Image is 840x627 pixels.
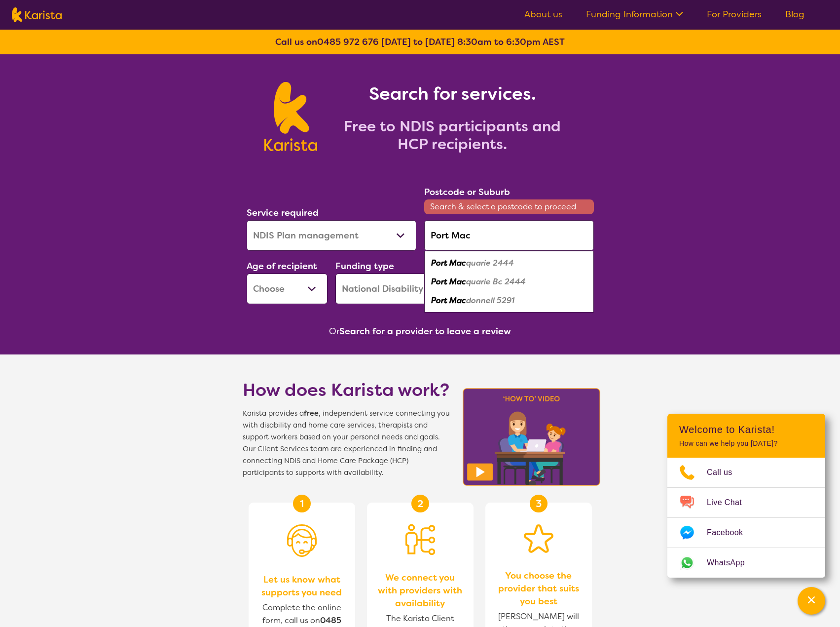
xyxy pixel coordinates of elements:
a: Blog [785,8,804,20]
img: Star icon [524,524,553,553]
span: We connect you with providers with availability [377,571,464,610]
label: Funding type [335,260,394,272]
b: Call us on [DATE] to [DATE] 8:30am to 6:30pm AEST [275,36,565,48]
span: Or [329,324,339,339]
img: Person with headset icon [287,524,317,557]
div: Port Macquarie 2444 [429,254,589,273]
div: Port Macdonnell 5291 [429,291,589,310]
input: Type [424,220,594,251]
a: For Providers [707,8,762,20]
ul: Choose channel [667,458,825,578]
em: quarie 2444 [466,258,514,268]
div: Channel Menu [667,414,825,578]
span: Call us [707,465,744,480]
b: free [304,409,319,418]
em: quarie Bc 2444 [466,276,526,287]
div: Port Macquarie Bc 2444 [429,273,589,291]
label: Service required [247,207,319,219]
em: donnell 5291 [466,295,514,306]
em: Port Mac [431,276,466,287]
h1: How does Karista work? [243,378,450,402]
h1: Search for services. [329,82,576,106]
img: Karista logo [12,7,62,22]
span: You choose the provider that suits you best [495,569,582,608]
img: Karista logo [264,82,317,151]
img: Person being matched to services icon [405,524,435,555]
em: Port Mac [431,295,466,306]
p: How can we help you [DATE]? [679,439,813,448]
a: 0485 972 676 [317,36,379,48]
button: Search for a provider to leave a review [339,324,511,339]
span: Let us know what supports you need [258,573,345,599]
span: Karista provides a , independent service connecting you with disability and home care services, t... [243,408,450,479]
img: Karista video [460,385,604,489]
div: 1 [293,495,311,512]
span: Facebook [707,525,755,540]
a: About us [524,8,562,20]
h2: Free to NDIS participants and HCP recipients. [329,118,576,153]
span: Search & select a postcode to proceed [424,199,594,214]
em: Port Mac [431,258,466,268]
h2: Welcome to Karista! [679,424,813,435]
button: Channel Menu [798,587,825,615]
div: 2 [411,495,429,512]
span: WhatsApp [707,555,757,570]
label: Postcode or Suburb [424,186,510,198]
a: Funding Information [586,8,683,20]
label: Age of recipient [247,260,317,272]
a: Web link opens in a new tab. [667,548,825,578]
span: Live Chat [707,495,754,510]
div: 3 [530,495,548,512]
